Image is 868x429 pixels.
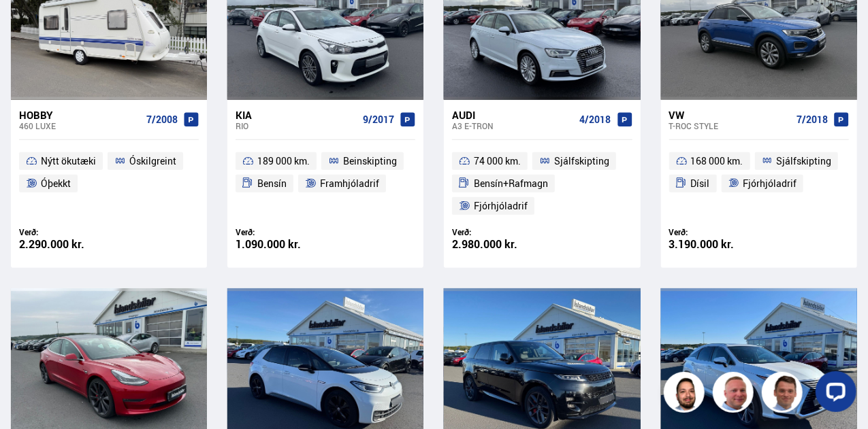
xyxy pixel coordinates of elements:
div: 2.980.000 kr. [452,239,542,250]
iframe: LiveChat chat widget [805,366,862,423]
span: 7/2008 [146,114,178,125]
span: Framhjóladrif [320,175,379,192]
span: 168 000 km. [691,153,743,169]
div: Kia [236,109,357,121]
span: Sjálfskipting [554,153,609,169]
div: Rio [236,121,357,131]
div: 3.190.000 kr. [669,239,759,250]
span: 4/2018 [580,114,611,125]
span: 9/2017 [363,114,394,125]
img: siFngHWaQ9KaOqBr.png [715,374,756,415]
div: Hobby [19,109,141,121]
div: T-Roc STYLE [669,121,791,131]
div: Verð: [452,227,542,237]
div: A3 E-TRON [452,121,574,131]
span: 189 000 km. [257,153,310,169]
span: Fjórhjóladrif [474,198,528,214]
img: FbJEzSuNWCJXmdc-.webp [764,374,805,415]
span: Bensín [257,175,287,192]
div: 1.090.000 kr. [236,239,325,250]
span: Óþekkt [41,175,71,192]
span: Beinskipting [343,153,397,169]
img: nhp88E3Fdnt1Opn2.png [666,374,707,415]
span: 74 000 km. [474,153,521,169]
a: VW T-Roc STYLE 7/2018 168 000 km. Sjálfskipting Dísil Fjórhjóladrif Verð: 3.190.000 kr. [661,100,857,268]
div: 2.290.000 kr. [19,239,109,250]
div: Audi [452,109,574,121]
span: Óskilgreint [129,153,176,169]
div: Verð: [236,227,325,237]
span: Dísil [691,175,710,192]
div: Verð: [19,227,109,237]
span: Fjórhjóladrif [743,175,797,192]
span: Nýtt ökutæki [41,153,96,169]
a: Hobby 460 LUXE 7/2008 Nýtt ökutæki Óskilgreint Óþekkt Verð: 2.290.000 kr. [11,100,207,268]
a: Kia Rio 9/2017 189 000 km. Beinskipting Bensín Framhjóladrif Verð: 1.090.000 kr. [227,100,423,268]
span: 7/2018 [797,114,828,125]
div: VW [669,109,791,121]
span: Sjálfskipting [776,153,831,169]
div: Verð: [669,227,759,237]
span: Bensín+Rafmagn [474,175,548,192]
div: 460 LUXE [19,121,141,131]
a: Audi A3 E-TRON 4/2018 74 000 km. Sjálfskipting Bensín+Rafmagn Fjórhjóladrif Verð: 2.980.000 kr. [444,100,640,268]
